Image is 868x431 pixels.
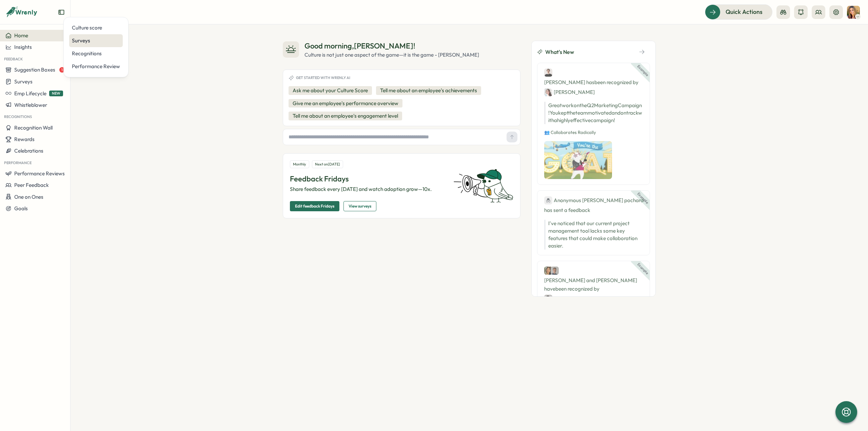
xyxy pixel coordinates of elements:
[312,160,343,168] div: Next on [DATE]
[14,205,28,212] span: Goals
[544,102,643,124] p: Great work on the Q2 Marketing Campaign! You kept the team motivated and on track with a highly e...
[544,88,552,96] img: Jane
[14,66,55,73] span: Suggestion Boxes
[544,196,644,204] div: Anonymous [PERSON_NAME] pochard
[14,32,28,39] span: Home
[58,9,65,16] button: Expand sidebar
[14,90,46,97] span: Emp Lifecycle
[72,24,120,32] div: Culture score
[544,294,595,303] div: [PERSON_NAME]
[304,41,479,51] div: Good morning , [PERSON_NAME] !
[290,174,445,184] p: Feedback Fridays
[14,78,33,85] span: Surveys
[296,76,350,80] span: Get started with Wrenly AI
[544,267,552,275] img: Cassie
[14,148,43,154] span: Celebrations
[289,99,402,108] button: Give me an employee's performance overview
[14,136,35,142] span: Rewards
[726,7,763,16] span: Quick Actions
[349,201,371,211] span: View surveys
[551,267,559,275] img: Jack
[14,194,43,200] span: One on Ones
[847,6,860,19] img: Tarin O'Neill
[705,4,772,19] button: Quick Actions
[295,201,334,211] span: Edit feedback Fridays
[290,185,445,193] p: Share feedback every [DATE] and watch adoption grow—10x.
[69,21,123,34] a: Culture score
[14,102,47,108] span: Whistleblower
[544,267,643,303] div: [PERSON_NAME] and [PERSON_NAME] have been recognized by
[69,60,123,73] a: Performance Review
[14,182,49,188] span: Peer Feedback
[14,124,53,131] span: Recognition Wall
[544,68,643,96] div: [PERSON_NAME] has been recognized by
[545,48,574,56] span: What's New
[49,91,63,96] span: NEW
[69,47,123,60] a: Recognitions
[544,196,643,214] div: has sent a feedback
[69,34,123,47] a: Surveys
[544,88,595,96] div: [PERSON_NAME]
[14,170,65,177] span: Performance Reviews
[544,68,552,77] img: Ben
[544,141,612,179] img: Recognition Image
[290,160,309,168] div: Monthly
[59,67,65,73] span: 1
[376,86,481,95] button: Tell me about an employee's achievements
[289,112,402,120] button: Tell me about an employee's engagement level
[72,37,120,44] div: Surveys
[544,295,552,303] img: Carlos
[290,201,339,211] button: Edit feedback Fridays
[72,63,120,70] div: Performance Review
[343,201,376,211] button: View surveys
[544,130,643,136] p: 👥 Collaborates Radically
[72,50,120,57] div: Recognitions
[289,86,372,95] button: Ask me about your Culture Score
[304,51,479,59] div: Culture is not just one aspect of the game—it is the game - [PERSON_NAME]
[14,44,32,50] span: Insights
[548,220,643,250] p: I've noticed that our current project management tool lacks some key features that could make col...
